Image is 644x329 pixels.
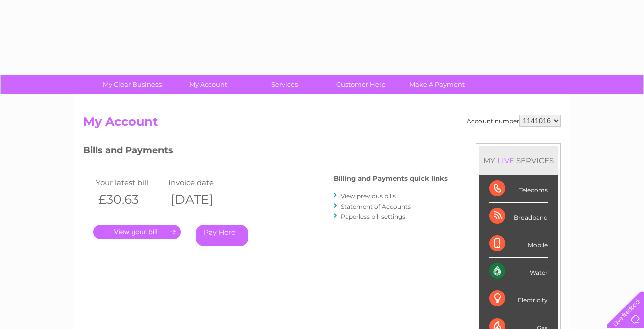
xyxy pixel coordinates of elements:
a: My Clear Business [91,75,174,94]
a: Pay Here [196,225,248,246]
a: Services [243,75,326,94]
a: View previous bills [341,192,396,200]
td: Invoice date [166,176,238,189]
div: MY SERVICES [479,146,558,175]
div: Water [489,258,548,285]
td: Your latest bill [93,176,166,189]
h3: Bills and Payments [83,143,448,161]
h4: Billing and Payments quick links [334,175,448,182]
th: [DATE] [166,189,238,210]
a: My Account [167,75,250,94]
div: Mobile [489,230,548,258]
div: Telecoms [489,175,548,203]
th: £30.63 [93,189,166,210]
div: LIVE [495,156,516,165]
div: Account number [467,115,561,127]
div: Broadband [489,203,548,230]
h2: My Account [83,115,561,134]
a: Customer Help [319,75,402,94]
a: Statement of Accounts [341,203,411,210]
a: . [93,225,181,239]
a: Make A Payment [396,75,478,94]
a: Paperless bill settings [341,213,405,220]
div: Electricity [489,285,548,313]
